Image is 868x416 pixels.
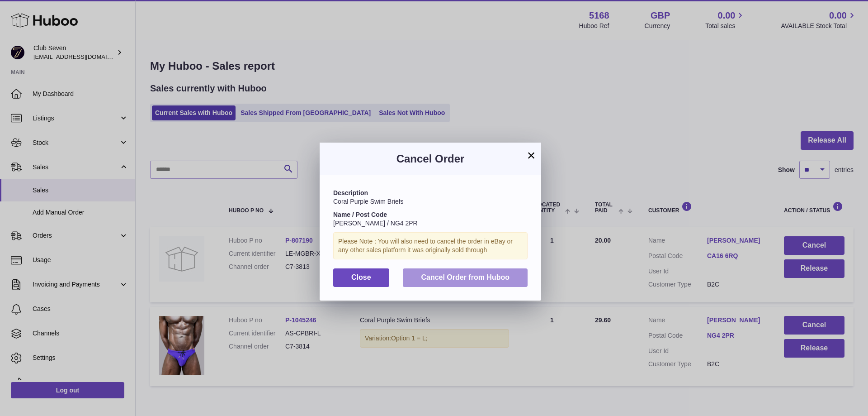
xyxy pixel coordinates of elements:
span: Coral Purple Swim Briefs [333,198,404,205]
span: Cancel Order from Huboo [421,273,509,281]
button: Close [333,268,389,287]
strong: Description [333,189,368,196]
span: [PERSON_NAME] / NG4 2PR [333,220,418,227]
h3: Cancel Order [333,152,528,166]
button: × [526,150,537,161]
strong: Name / Post Code [333,211,387,218]
button: Cancel Order from Huboo [403,268,528,287]
div: Please Note : You will also need to cancel the order in eBay or any other sales platform it was o... [333,232,528,259]
span: Close [351,273,371,281]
